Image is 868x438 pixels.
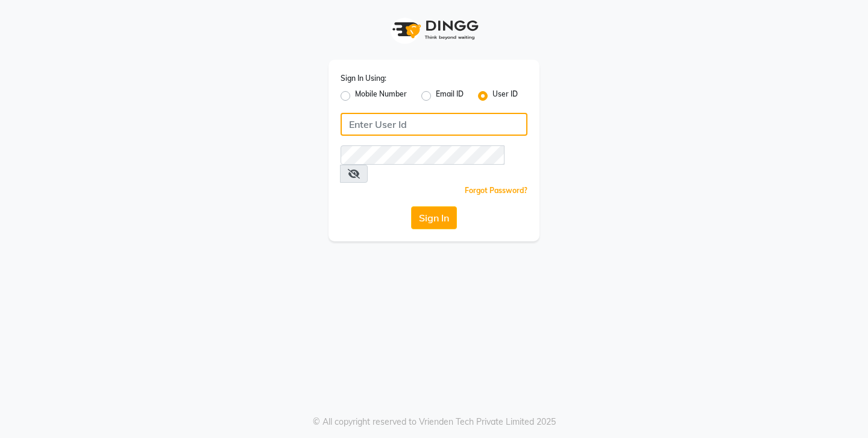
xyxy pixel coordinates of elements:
label: Mobile Number [355,89,407,103]
button: Sign In [411,206,457,229]
a: Forgot Password? [465,186,527,195]
input: Username [341,113,527,136]
label: User ID [492,89,518,103]
label: Email ID [436,89,464,103]
input: Username [341,145,505,165]
img: logo1.svg [386,12,482,48]
label: Sign In Using: [341,73,386,84]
